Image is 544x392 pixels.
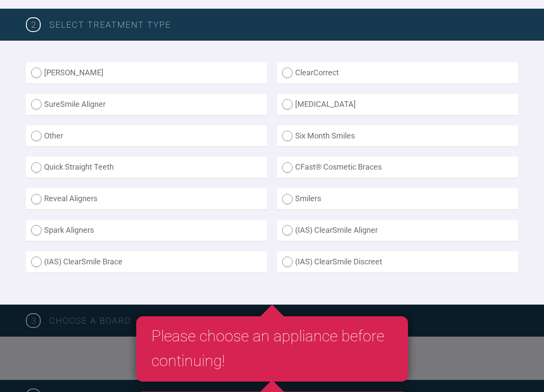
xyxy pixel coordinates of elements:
[277,220,518,241] label: (IAS) ClearSmile Aligner
[136,316,408,382] div: Please choose an appliance before continuing!
[26,94,267,115] label: SureSmile Aligner
[26,251,267,273] label: (IAS) ClearSmile Brace
[26,157,267,178] label: Quick Straight Teeth
[26,125,267,147] label: Other
[277,94,518,115] label: [MEDICAL_DATA]
[26,220,267,241] label: Spark Aligners
[26,17,41,32] span: 2
[277,125,518,147] label: Six Month Smiles
[26,62,267,84] label: [PERSON_NAME]
[49,18,518,32] h3: SELECT TREATMENT TYPE
[277,251,518,273] label: (IAS) ClearSmile Discreet
[277,157,518,178] label: CFast® Cosmetic Braces
[26,188,267,209] label: Reveal Aligners
[277,188,518,209] label: Smilers
[277,62,518,84] label: ClearCorrect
